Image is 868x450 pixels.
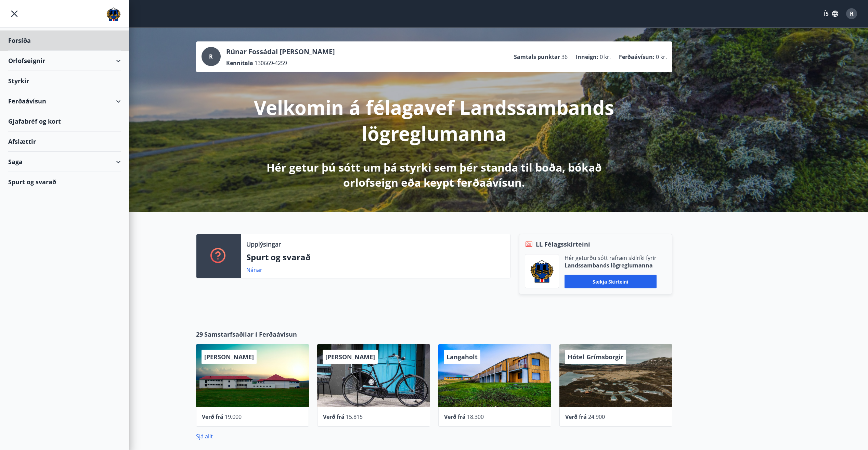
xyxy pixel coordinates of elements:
p: Velkomin á félagavef Landssambands lögreglumanna [254,94,615,146]
div: Afslættir [8,132,121,152]
span: 36 [561,53,568,61]
span: 19.000 [225,413,242,421]
span: Verð frá [565,413,587,421]
div: Saga [8,152,121,172]
p: Kennitala [226,59,253,67]
span: Hótel Grímsborgir [568,353,623,361]
span: Samstarfsaðilar í Ferðaávísun [204,330,297,339]
span: 29 [196,330,203,339]
span: Verð frá [444,413,466,421]
button: Sækja skírteini [565,275,657,288]
span: LL Félagsskírteini [536,240,590,249]
img: union_logo [106,8,121,21]
p: Upplýsingar [246,240,281,249]
span: 130669-4259 [255,59,287,67]
span: Langaholt [446,353,478,361]
span: Verð frá [202,413,223,421]
button: menu [8,8,21,20]
div: Gjafabréf og kort [8,111,121,132]
button: ÍS [820,8,842,20]
a: Sjá allt [196,433,213,440]
div: Spurt og svarað [8,172,121,192]
span: 24.900 [588,413,605,421]
span: R [850,10,854,17]
img: 1cqKbADZNYZ4wXUG0EC2JmCwhQh0Y6EN22Kw4FTY.png [530,260,554,283]
p: Rúnar Fossádal [PERSON_NAME] [226,47,335,57]
p: Inneign : [576,53,598,61]
span: Verð frá [323,413,345,421]
button: R [843,5,860,22]
p: Spurt og svarað [246,251,505,263]
p: Samtals punktar [514,53,560,61]
div: Forsíða [8,30,121,51]
span: R [209,53,213,60]
p: Ferðaávísun : [619,53,655,61]
div: Ferðaávísun [8,91,121,111]
div: Styrkir [8,71,121,91]
span: [PERSON_NAME] [204,353,254,361]
span: 0 kr. [600,53,611,61]
p: Hér getur þú sótt um þá styrki sem þér standa til boða, bókað orlofseign eða keypt ferðaávísun. [254,160,615,190]
p: Landssambands lögreglumanna [565,262,657,269]
span: 18.300 [467,413,484,421]
a: Nánar [246,266,262,274]
span: 15.815 [346,413,363,421]
span: [PERSON_NAME] [325,353,375,361]
p: Hér geturðu sótt rafræn skilríki fyrir [565,254,657,262]
span: 0 kr. [656,53,667,61]
div: Orlofseignir [8,51,121,71]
